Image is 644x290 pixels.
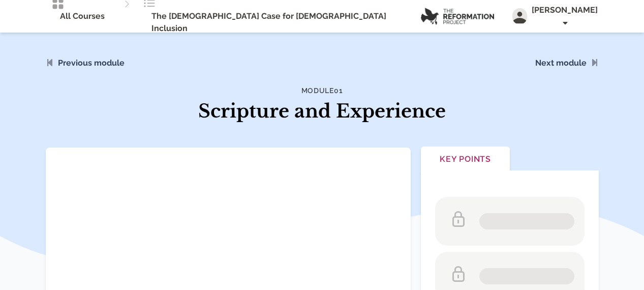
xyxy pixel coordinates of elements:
span: The [DEMOGRAPHIC_DATA] Case for [DEMOGRAPHIC_DATA] Inclusion [151,10,407,35]
h1: Scripture and Experience [192,98,452,125]
a: Next module [535,58,587,68]
span: All Courses [60,10,105,22]
span: [PERSON_NAME] [531,4,598,28]
h4: Module 01 [192,85,452,96]
img: logo.png [421,8,494,25]
a: Previous module [58,58,125,68]
button: Key Points [421,147,510,173]
button: [PERSON_NAME] [512,4,599,28]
